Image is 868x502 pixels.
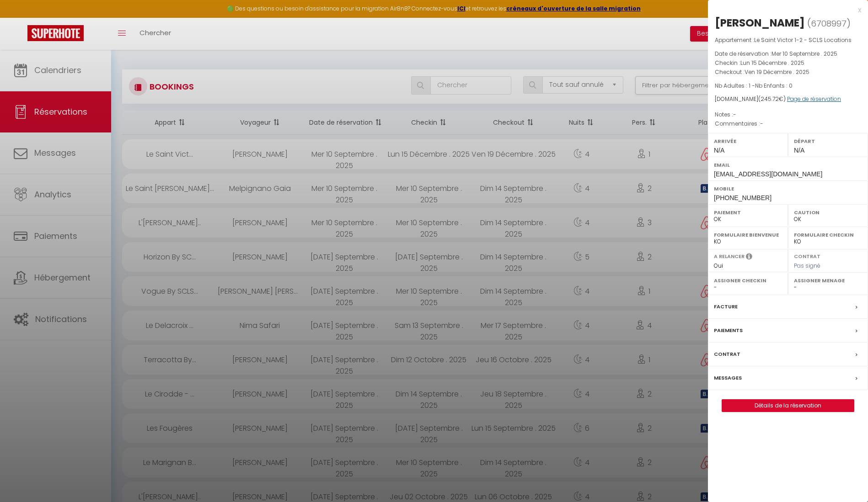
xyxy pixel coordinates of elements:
p: Checkout : [715,68,861,77]
label: Mobile [714,184,862,193]
button: Détails de la réservation [722,399,854,412]
label: Formulaire Checkin [794,230,862,239]
label: Messages [714,373,742,383]
p: Checkin : [715,58,861,68]
label: Contrat [714,349,740,359]
div: [DOMAIN_NAME] [715,95,861,104]
span: - [733,111,736,118]
span: N/A [714,147,724,154]
p: Date de réservation : [715,49,861,58]
label: Assigner Menage [794,276,862,285]
span: Nb Adultes : 1 - [715,82,793,90]
a: Page de réservation [787,95,841,103]
label: Caution [794,208,862,217]
span: N/A [794,147,804,154]
label: Paiement [714,208,782,217]
div: [PERSON_NAME] [715,16,805,30]
label: Paiements [714,326,743,335]
p: Commentaires : [715,119,861,128]
span: Pas signé [794,262,820,269]
p: Appartement : [715,36,861,45]
span: - [760,120,763,127]
a: Détails de la réservation [722,400,854,412]
label: Assigner Checkin [714,276,782,285]
div: x [708,5,861,16]
span: Lun 15 Décembre . 2025 [740,59,804,67]
span: ( €) [758,95,786,103]
label: Arrivée [714,137,782,146]
span: Le Saint Victor 1-2 - SCLS Locations [754,36,852,44]
label: Email [714,160,862,169]
span: [EMAIL_ADDRESS][DOMAIN_NAME] [714,170,822,178]
label: Contrat [794,253,820,259]
span: 245.72 [761,95,779,103]
p: Notes : [715,110,861,119]
span: Ven 19 Décembre . 2025 [745,68,809,76]
i: Sélectionner OUI si vous souhaiter envoyer les séquences de messages post-checkout [746,253,752,263]
label: Formulaire Bienvenue [714,230,782,239]
span: Mer 10 Septembre . 2025 [772,50,837,58]
span: ( ) [807,17,851,30]
label: A relancer [714,253,745,260]
label: Facture [714,302,738,312]
span: [PHONE_NUMBER] [714,194,772,201]
span: Nb Enfants : 0 [755,82,793,90]
button: Ouvrir le widget de chat LiveChat [7,4,35,31]
label: Départ [794,137,862,146]
span: 6708997 [811,18,847,29]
